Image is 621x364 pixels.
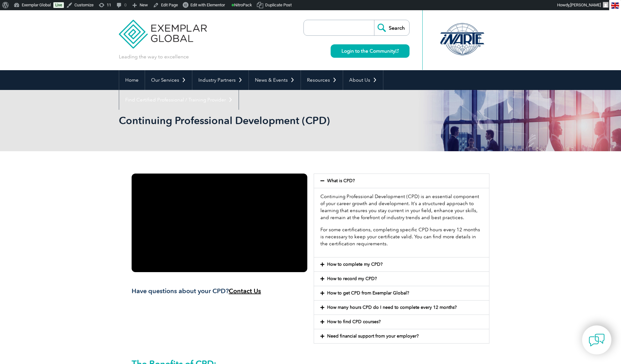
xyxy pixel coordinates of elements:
[314,301,489,315] div: How many hours CPD do I need to complete every 12 months?
[320,226,483,247] p: For some certifications, completing specific CPD hours every 12 months is necessary to keep your ...
[314,329,489,343] div: Need financial support from your employer?
[132,287,307,295] h3: Have questions about your CPD?
[145,70,192,90] a: Our Services
[343,70,383,90] a: About Us
[327,262,383,267] a: How to complete my CPD?
[249,70,301,90] a: News & Events
[331,44,410,58] a: Login to the Community
[314,188,489,257] div: What is CPD?
[314,315,489,329] div: How to find CPD courses?
[119,10,207,48] img: Exemplar Global
[301,70,343,90] a: Resources
[53,2,64,8] a: Live
[190,3,225,7] span: Edit with Elementor
[119,53,189,60] p: Leading the way to excellence
[132,174,307,272] iframe: YouTube video player
[192,70,249,90] a: Industry Partners
[314,174,489,188] div: What is CPD?
[314,257,489,271] div: How to complete my CPD?
[119,115,387,126] h2: Continuing Professional Development (CPD)
[327,178,355,183] a: What is CPD?
[589,332,605,348] img: contact-chat.png
[611,3,619,9] img: en
[327,290,409,296] a: How to get CPD from Exemplar Global?
[327,305,457,310] a: How many hours CPD do I need to complete every 12 months?
[327,276,377,281] a: How to record my CPD?
[229,287,261,295] a: Contact Us
[314,272,489,286] div: How to record my CPD?
[327,333,419,339] a: Need financial support from your employer?
[327,319,381,324] a: How to find CPD courses?
[374,20,409,35] input: Search
[320,193,483,221] p: Continuing Professional Development (CPD) is an essential component of your career growth and dev...
[119,70,145,90] a: Home
[395,49,399,53] img: open_square.png
[570,3,601,7] span: [PERSON_NAME]
[119,90,239,110] a: Find Certified Professional / Training Provider
[314,286,489,300] div: How to get CPD from Exemplar Global?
